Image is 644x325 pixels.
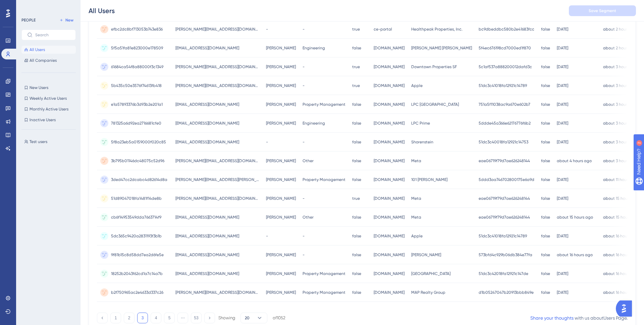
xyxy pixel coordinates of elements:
[352,121,361,126] span: false
[541,271,550,276] span: false
[30,139,47,144] span: Test users
[374,215,405,220] span: [DOMAIN_NAME]
[557,27,568,32] time: [DATE]
[352,215,361,220] span: false
[175,233,239,239] span: [EMAIL_ADDRESS][DOMAIN_NAME]
[303,196,305,201] span: -
[164,313,175,323] button: 5
[352,102,361,107] span: false
[111,233,162,239] span: 5dc365c9420a2831193f3b1b
[557,158,592,163] time: about 4 hours ago
[303,139,305,145] span: -
[557,64,568,69] time: [DATE]
[266,177,296,182] span: [PERSON_NAME]
[303,45,325,51] span: Engineering
[479,45,531,51] span: 5f4ec676198cd7000ed1f870
[218,315,235,321] div: Showing
[111,83,162,88] span: 5b435c50e3576f74613fb418
[374,233,405,239] span: [DOMAIN_NAME]
[411,215,421,220] span: Meta
[110,313,121,323] button: 1
[175,177,259,182] span: [PERSON_NAME][EMAIL_ADDRESS][PERSON_NAME][DOMAIN_NAME]
[541,45,550,51] span: false
[557,215,593,220] time: about 15 hours ago
[374,252,405,258] span: [DOMAIN_NAME]
[352,83,360,88] span: true
[411,102,459,107] span: LPC [GEOGRAPHIC_DATA]
[124,313,135,323] button: 2
[352,196,360,201] span: true
[266,215,296,220] span: [PERSON_NAME]
[541,158,550,164] span: false
[479,139,528,145] span: 51dc3c40018fa12921c14753
[603,140,638,144] time: about 3 hours ago
[479,252,532,258] span: 573bfd4c929b06db384e77fa
[57,16,76,24] button: New
[352,233,361,239] span: false
[374,290,405,295] span: [DOMAIN_NAME]
[411,121,430,126] span: LPC Prime
[273,315,285,321] div: of 1052
[411,196,421,201] span: Meta
[411,45,472,51] span: [PERSON_NAME] [PERSON_NAME]
[569,5,636,16] button: Save Segment
[411,27,463,32] span: Healthpeak Properties, Inc.
[541,139,550,145] span: false
[541,196,550,201] span: false
[47,3,49,9] div: 2
[16,2,42,10] span: Need Help?
[303,215,314,220] span: Other
[603,271,639,276] time: about 16 hours ago
[557,196,568,201] time: [DATE]
[479,158,530,164] span: eae06719f79d7ae626248144
[175,271,239,276] span: [EMAIL_ADDRESS][DOMAIN_NAME]
[175,290,259,295] span: [PERSON_NAME][EMAIL_ADDRESS][DOMAIN_NAME]
[21,94,76,102] button: Weekly Active Users
[21,116,76,124] button: Inactive Users
[65,17,73,23] span: New
[374,121,405,126] span: [DOMAIN_NAME]
[111,290,163,295] span: b2f750965ac2e4633d337c26
[35,33,70,37] input: Search
[541,290,550,295] span: false
[21,46,76,54] button: All Users
[352,27,360,32] span: true
[266,139,268,145] span: -
[479,102,530,107] span: 751a5f11038ac9a670e602b7
[191,313,202,323] button: 53
[352,252,361,258] span: false
[111,121,161,126] span: 781325a6d92ea2716681cfe0
[303,121,325,126] span: Engineering
[479,233,527,239] span: 51dc3c41018fa12921c14789
[175,158,259,164] span: [PERSON_NAME][EMAIL_ADDRESS][DOMAIN_NAME]
[603,252,639,257] time: about 16 hours ago
[374,102,405,107] span: [DOMAIN_NAME]
[479,121,531,126] span: 5ddde45a366e62176776f6b2
[111,102,163,107] span: e1a57893376b3d93b2e201a1
[557,252,593,257] time: about 16 hours ago
[303,271,345,276] span: Property Management
[374,196,405,201] span: [DOMAIN_NAME]
[303,158,314,164] span: Other
[21,138,80,146] button: Test users
[411,271,450,276] span: [GEOGRAPHIC_DATA]
[177,313,188,323] button: ⋯
[175,121,239,126] span: [EMAIL_ADDRESS][DOMAIN_NAME]
[30,85,48,90] span: New Users
[374,83,405,88] span: [DOMAIN_NAME]
[479,215,530,220] span: eae06719f79d7ae626248144
[303,177,345,182] span: Property Management
[411,252,441,258] span: [PERSON_NAME]
[541,102,550,107] span: false
[603,121,638,126] time: about 3 hours ago
[245,315,250,321] span: 20
[266,27,268,32] span: -
[175,252,239,258] span: [EMAIL_ADDRESS][DOMAIN_NAME]
[111,196,162,201] span: 51d89047018fa1481f14de8b
[151,313,161,323] button: 4
[557,83,568,88] time: [DATE]
[411,83,423,88] span: Apple
[603,196,639,201] time: about 15 hours ago
[557,234,568,238] time: [DATE]
[541,177,550,182] span: false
